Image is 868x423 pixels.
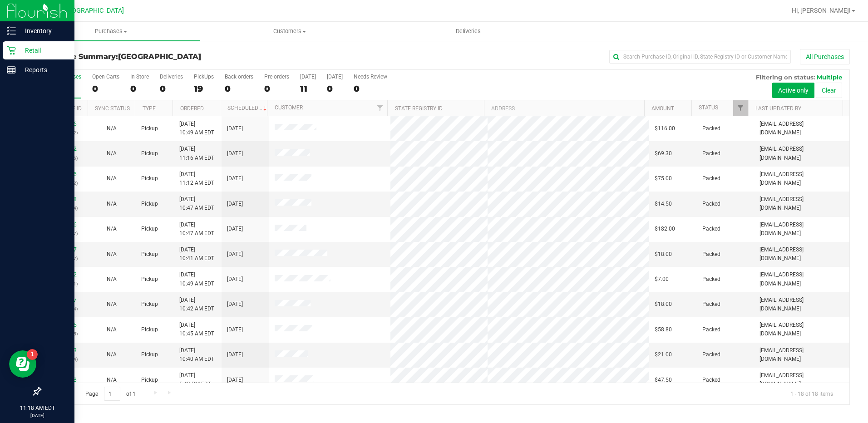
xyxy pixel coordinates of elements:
[759,246,844,263] span: [EMAIL_ADDRESS][DOMAIN_NAME]
[9,350,36,378] iframe: Resource center
[655,225,675,233] span: $182.00
[264,74,289,80] div: Pre-orders
[484,100,644,116] th: Address
[227,275,243,284] span: [DATE]
[4,404,70,412] p: 11:18 AM EDT
[22,27,200,35] span: Purchases
[92,84,119,94] div: 0
[7,46,16,55] inline-svg: Retail
[354,84,387,94] div: 0
[354,74,387,80] div: Needs Review
[227,124,243,133] span: [DATE]
[759,221,844,238] span: [EMAIL_ADDRESS][DOMAIN_NAME]
[300,84,316,94] div: 11
[95,105,130,112] a: Sync Status
[104,387,120,401] input: 1
[702,124,720,133] span: Packed
[372,100,387,116] a: Filter
[160,74,183,80] div: Deliveries
[759,120,844,137] span: [EMAIL_ADDRESS][DOMAIN_NAME]
[40,53,310,61] h3: Purchase Summary:
[194,74,214,80] div: PickUps
[444,27,493,35] span: Deliveries
[130,84,149,94] div: 0
[107,124,117,133] button: N/A
[227,300,243,309] span: [DATE]
[227,200,243,208] span: [DATE]
[702,325,720,334] span: Packed
[107,325,117,334] button: N/A
[130,74,149,80] div: In Store
[7,65,16,74] inline-svg: Reports
[141,174,158,183] span: Pickup
[227,225,243,233] span: [DATE]
[141,225,158,233] span: Pickup
[141,124,158,133] span: Pickup
[772,83,814,98] button: Active only
[107,350,117,359] button: N/A
[107,300,117,309] button: N/A
[107,251,117,257] span: Not Applicable
[395,105,443,112] a: State Registry ID
[759,371,844,389] span: [EMAIL_ADDRESS][DOMAIN_NAME]
[655,275,669,284] span: $7.00
[16,64,70,75] p: Reports
[227,350,243,359] span: [DATE]
[141,300,158,309] span: Pickup
[107,226,117,232] span: Not Applicable
[16,45,70,56] p: Retail
[179,246,214,263] span: [DATE] 10:41 AM EDT
[107,250,117,259] button: N/A
[107,377,117,383] span: Not Applicable
[225,84,253,94] div: 0
[78,387,143,401] span: Page of 1
[655,300,672,309] span: $18.00
[179,321,214,338] span: [DATE] 10:45 AM EDT
[194,84,214,94] div: 19
[107,351,117,358] span: Not Applicable
[816,83,842,98] button: Clear
[141,350,158,359] span: Pickup
[300,74,316,80] div: [DATE]
[107,200,117,208] button: N/A
[107,174,117,183] button: N/A
[141,200,158,208] span: Pickup
[733,100,748,116] a: Filter
[179,221,214,238] span: [DATE] 10:47 AM EDT
[107,150,117,157] span: Not Applicable
[702,225,720,233] span: Packed
[227,174,243,183] span: [DATE]
[141,250,158,259] span: Pickup
[655,124,675,133] span: $116.00
[107,201,117,207] span: Not Applicable
[143,105,156,112] a: Type
[275,104,303,111] a: Customer
[107,225,117,233] button: N/A
[179,371,211,389] span: [DATE] 5:43 PM EDT
[227,149,243,158] span: [DATE]
[702,174,720,183] span: Packed
[609,50,791,64] input: Search Purchase ID, Original ID, State Registry ID or Customer Name...
[759,195,844,212] span: [EMAIL_ADDRESS][DOMAIN_NAME]
[107,276,117,282] span: Not Applicable
[756,74,815,81] span: Filtering on status:
[759,145,844,162] span: [EMAIL_ADDRESS][DOMAIN_NAME]
[817,74,842,81] span: Multiple
[107,376,117,384] button: N/A
[227,105,269,111] a: Scheduled
[141,275,158,284] span: Pickup
[655,250,672,259] span: $18.00
[22,22,200,41] a: Purchases
[759,271,844,288] span: [EMAIL_ADDRESS][DOMAIN_NAME]
[702,376,720,384] span: Packed
[759,346,844,364] span: [EMAIL_ADDRESS][DOMAIN_NAME]
[327,84,343,94] div: 0
[379,22,557,41] a: Deliveries
[759,321,844,338] span: [EMAIL_ADDRESS][DOMAIN_NAME]
[179,296,214,313] span: [DATE] 10:42 AM EDT
[179,271,214,288] span: [DATE] 10:49 AM EDT
[118,52,201,61] span: [GEOGRAPHIC_DATA]
[7,26,16,35] inline-svg: Inventory
[179,346,214,364] span: [DATE] 10:40 AM EDT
